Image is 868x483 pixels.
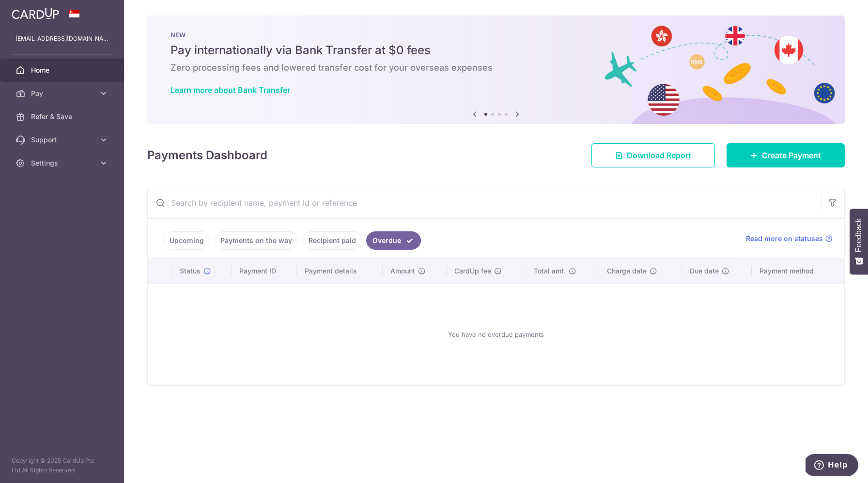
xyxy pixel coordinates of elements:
[147,147,267,164] h4: Payments Dashboard
[170,43,821,58] h5: Pay internationally via Bank Transfer at $0 fees
[214,231,298,250] a: Payments on the way
[180,266,201,276] span: Status
[366,231,421,250] a: Overdue
[232,258,297,284] th: Payment ID
[159,292,833,377] div: You have no overdue payments
[148,187,821,218] input: Search by recipient name, payment id or reference
[454,266,491,276] span: CardUp fee
[31,158,95,168] span: Settings
[170,31,821,39] p: NEW
[147,15,845,124] img: Bank transfer banner
[762,150,821,161] span: Create Payment
[627,150,691,161] span: Download Report
[12,8,59,19] img: CardUp
[850,209,868,274] button: Feedback - Show survey
[390,266,415,276] span: Amount
[170,85,290,95] a: Learn more about Bank Transfer
[302,231,362,250] a: Recipient paid
[163,231,210,250] a: Upcoming
[31,89,95,98] span: Pay
[607,266,647,276] span: Charge date
[746,234,833,243] a: Read more on statuses
[806,454,858,478] iframe: Opens a widget where you can find more information
[31,65,95,75] span: Home
[591,143,715,167] a: Download Report
[15,34,108,44] p: [EMAIL_ADDRESS][DOMAIN_NAME]
[534,266,566,276] span: Total amt.
[31,135,95,145] span: Support
[746,234,823,243] span: Read more on statuses
[727,143,845,167] a: Create Payment
[752,258,844,284] th: Payment method
[31,112,95,121] span: Refer & Save
[170,62,821,74] h6: Zero processing fees and lowered transfer cost for your overseas expenses
[297,258,382,284] th: Payment details
[690,266,719,276] span: Due date
[854,218,863,252] span: Feedback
